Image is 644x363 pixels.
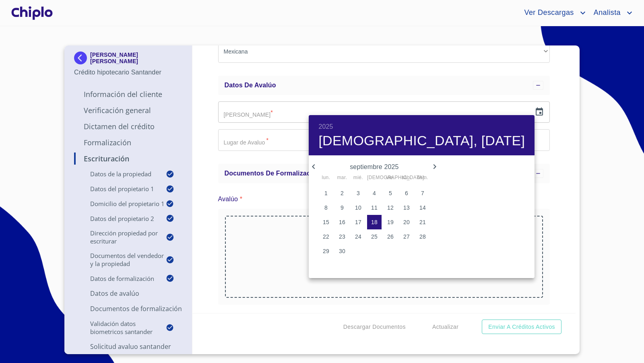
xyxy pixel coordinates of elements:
button: 11 [367,200,382,215]
button: 18 [367,215,382,229]
span: lun. [319,174,333,182]
button: 26 [383,229,398,244]
button: 21 [415,215,430,229]
p: 8 [324,204,328,212]
button: 15 [319,215,333,229]
button: 22 [319,229,333,244]
button: 6 [399,186,414,200]
p: 28 [419,233,426,241]
p: 9 [341,204,344,212]
p: 22 [323,233,329,241]
button: 24 [351,229,365,244]
p: 6 [405,189,408,197]
button: 13 [399,200,414,215]
span: [DEMOGRAPHIC_DATA]. [367,174,382,182]
p: 20 [403,218,410,226]
p: 17 [355,218,361,226]
button: 14 [415,200,430,215]
button: 20 [399,215,414,229]
p: 16 [339,218,345,226]
button: 4 [367,186,382,200]
p: 24 [355,233,361,241]
span: mar. [335,174,349,182]
button: 12 [383,200,398,215]
button: 28 [415,229,430,244]
button: 25 [367,229,382,244]
p: 21 [419,218,426,226]
button: 8 [319,200,333,215]
button: 29 [319,244,333,258]
p: 27 [403,233,410,241]
button: 19 [383,215,398,229]
button: 2 [335,186,349,200]
button: 27 [399,229,414,244]
p: 5 [389,189,392,197]
p: 14 [419,204,426,212]
p: 25 [371,233,378,241]
p: 23 [339,233,345,241]
p: 15 [323,218,329,226]
span: vie. [383,174,398,182]
p: 13 [403,204,410,212]
p: 26 [387,233,394,241]
p: 11 [371,204,378,212]
button: 1 [319,186,333,200]
p: 4 [373,189,376,197]
p: 2 [341,189,344,197]
button: 30 [335,244,349,258]
p: 30 [339,247,345,255]
button: [DEMOGRAPHIC_DATA], [DATE] [318,132,525,149]
p: 19 [387,218,394,226]
p: 10 [355,204,361,212]
button: 16 [335,215,349,229]
button: 23 [335,229,349,244]
p: 3 [357,189,360,197]
p: 12 [387,204,394,212]
button: 17 [351,215,365,229]
p: 1 [324,189,328,197]
span: mié. [351,174,365,182]
span: dom. [415,174,430,182]
span: sáb. [399,174,414,182]
button: 7 [415,186,430,200]
button: 2025 [318,121,333,132]
button: 9 [335,200,349,215]
p: septiembre 2025 [318,162,430,172]
p: 7 [421,189,424,197]
p: 29 [323,247,329,255]
p: 18 [371,218,378,226]
button: 3 [351,186,365,200]
button: 10 [351,200,365,215]
button: 5 [383,186,398,200]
